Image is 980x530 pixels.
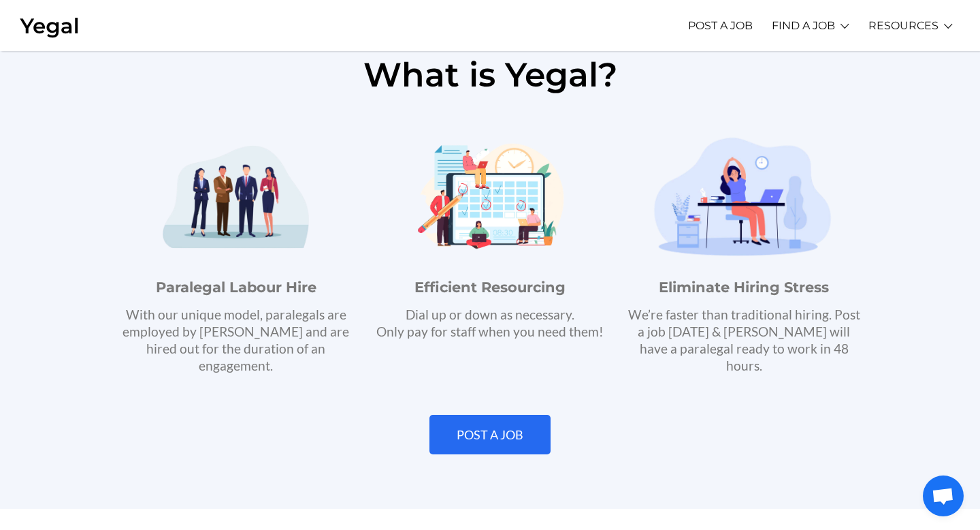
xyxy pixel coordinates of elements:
a: POST A JOB [429,415,551,454]
p: Only pay for staff when you need them! [370,323,610,340]
h4: Efficient Resourcing [370,279,610,296]
div: Open chat [923,476,964,516]
h4: Paralegal Labour Hire [116,279,356,296]
p: We’re faster than traditional hiring. Post a job [DATE] & [PERSON_NAME] will have a paralegal rea... [624,306,864,374]
p: Dial up or down as necessary. [370,306,610,323]
span: POST A JOB [457,428,523,441]
a: POST A JOB [688,7,753,44]
h4: Eliminate Hiring Stress [624,279,864,296]
img: paralegal hire [116,129,356,265]
a: FIND A JOB [772,7,835,44]
h3: What is Yegal? [109,51,871,98]
a: RESOURCES [868,7,938,44]
p: With our unique model, paralegals are employed by [PERSON_NAME] and are hired out for the duratio... [116,306,356,374]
